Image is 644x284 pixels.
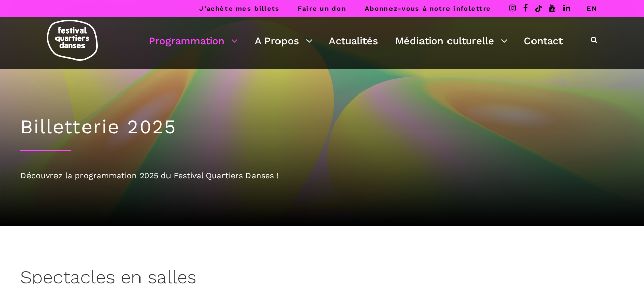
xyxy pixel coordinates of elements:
a: A Propos [255,32,313,49]
a: Médiation culturelle [395,32,508,49]
a: Faire un don [298,5,346,12]
a: Actualités [329,32,378,49]
a: Contact [524,32,563,49]
a: J’achète mes billets [199,5,279,12]
a: Programmation [149,32,238,49]
a: Abonnez-vous à notre infolettre [365,5,491,12]
div: Découvrez la programmation 2025 du Festival Quartiers Danses ! [20,169,624,182]
h1: Billetterie 2025 [20,116,624,138]
a: EN [586,5,597,12]
img: logo-fqd-med [47,20,98,61]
